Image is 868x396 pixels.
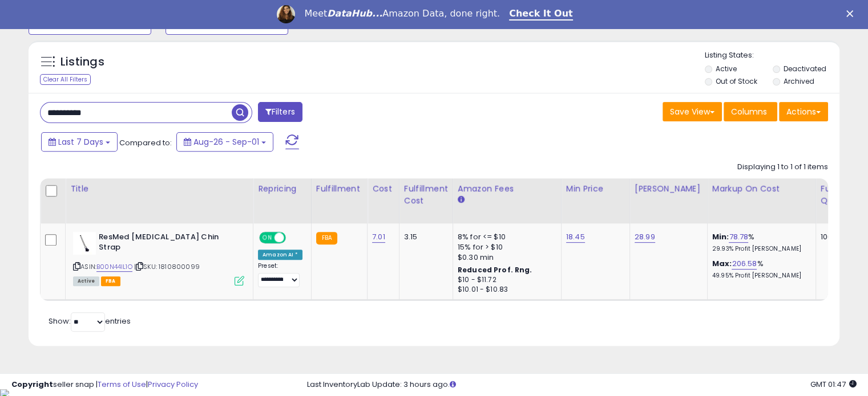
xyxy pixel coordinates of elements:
[73,276,99,286] span: All listings currently available for purchase on Amazon
[316,232,337,244] small: FBA
[148,379,198,390] a: Privacy Policy
[73,232,96,255] img: 31CPeWsKCFL._SL40_.jpg
[663,102,722,121] button: Save View
[119,137,172,148] span: Compared to:
[73,232,244,285] div: ASIN:
[193,136,259,148] span: Aug-26 - Sep-01
[712,231,729,242] b: Min:
[96,262,132,272] a: B00N44IL1O
[284,232,302,242] span: OFF
[49,316,131,326] span: Show: entries
[99,232,237,256] b: ResMed [MEDICAL_DATA] Chin Strap
[737,162,828,173] div: Displaying 1 to 1 of 1 items
[458,195,465,205] small: Amazon Fees.
[846,10,858,17] div: Close
[277,5,295,23] img: Profile image for Georgie
[716,64,737,74] label: Active
[635,183,703,195] div: [PERSON_NAME]
[60,54,104,70] h5: Listings
[458,275,552,285] div: $10 - $11.72
[40,74,91,85] div: Clear All Filters
[260,232,274,242] span: ON
[11,379,198,390] div: seller snap | |
[716,76,757,86] label: Out of Stock
[712,232,807,253] div: %
[258,262,302,288] div: Preset:
[712,258,732,269] b: Max:
[635,231,655,243] a: 28.99
[258,250,302,260] div: Amazon AI *
[98,379,146,390] a: Terms of Use
[58,136,103,148] span: Last 7 Days
[732,258,757,270] a: 206.58
[70,183,248,195] div: Title
[783,76,814,86] label: Archived
[724,102,777,121] button: Columns
[779,102,828,121] button: Actions
[810,379,857,390] span: 2025-09-9 01:47 GMT
[712,183,811,195] div: Markup on Cost
[258,183,306,195] div: Repricing
[712,272,807,280] p: 49.95% Profit [PERSON_NAME]
[372,183,394,195] div: Cost
[712,245,807,253] p: 29.93% Profit [PERSON_NAME]
[458,285,552,295] div: $10.01 - $10.83
[327,8,382,19] i: DataHub...
[821,183,860,207] div: Fulfillable Quantity
[509,8,573,21] a: Check It Out
[404,183,448,207] div: Fulfillment Cost
[258,102,302,122] button: Filters
[729,231,748,243] a: 78.78
[176,132,273,152] button: Aug-26 - Sep-01
[821,232,856,242] div: 106
[404,232,444,242] div: 3.15
[707,178,815,223] th: The percentage added to the cost of goods (COGS) that forms the calculator for Min & Max prices.
[712,259,807,280] div: %
[458,183,556,195] div: Amazon Fees
[458,252,552,263] div: $0.30 min
[783,64,826,74] label: Deactivated
[458,232,552,242] div: 8% for <= $10
[566,231,585,243] a: 18.45
[41,132,118,152] button: Last 7 Days
[304,8,500,19] div: Meet Amazon Data, done right.
[566,183,625,195] div: Min Price
[101,276,120,286] span: FBA
[458,242,552,252] div: 15% for > $10
[316,183,362,195] div: Fulfillment
[372,231,385,243] a: 7.01
[705,50,839,61] p: Listing States:
[134,262,200,271] span: | SKU: 1810800099
[11,379,53,390] strong: Copyright
[307,379,857,390] div: Last InventoryLab Update: 3 hours ago.
[731,106,767,117] span: Columns
[458,265,532,275] b: Reduced Prof. Rng.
